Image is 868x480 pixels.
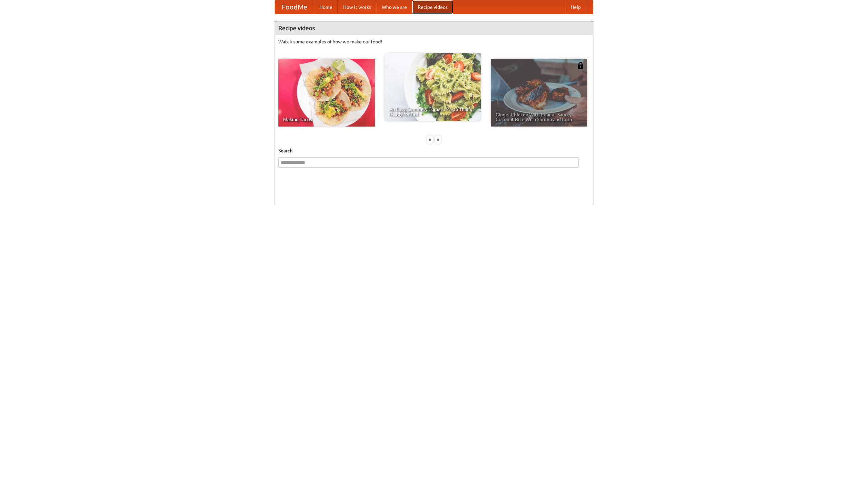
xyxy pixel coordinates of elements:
a: Recipe videos [412,0,453,14]
a: FoodMe [275,0,314,14]
a: An Easy, Summery Tomato Pasta That's Ready for Fall [384,53,481,121]
a: Home [314,0,338,14]
a: Help [565,0,586,14]
img: 483408.png [577,62,584,69]
p: Watch some examples of how we make our food! [278,38,590,45]
div: » [435,135,441,144]
a: Who we are [376,0,412,14]
span: Making Tacos [283,117,370,122]
a: Making Tacos [278,59,375,127]
h4: Recipe videos [275,21,593,35]
div: « [427,135,433,144]
span: An Easy, Summery Tomato Pasta That's Ready for Fall [389,107,476,116]
h5: Search [278,147,590,154]
a: How it works [338,0,376,14]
